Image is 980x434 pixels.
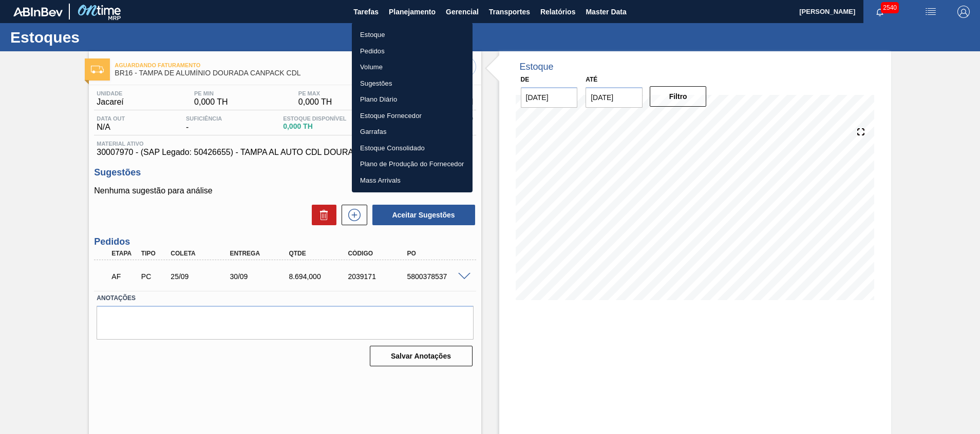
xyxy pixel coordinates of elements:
[352,91,473,108] a: Plano Diário
[352,75,473,92] a: Sugestões
[352,156,473,172] a: Plano de Produção do Fornecedor
[352,27,473,43] a: Estoque
[352,43,473,60] a: Pedidos
[352,124,473,140] a: Garrafas
[352,172,473,189] a: Mass Arrivals
[352,108,473,124] a: Estoque Fornecedor
[352,140,473,156] a: Estoque Consolidado
[352,59,473,75] a: Volume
